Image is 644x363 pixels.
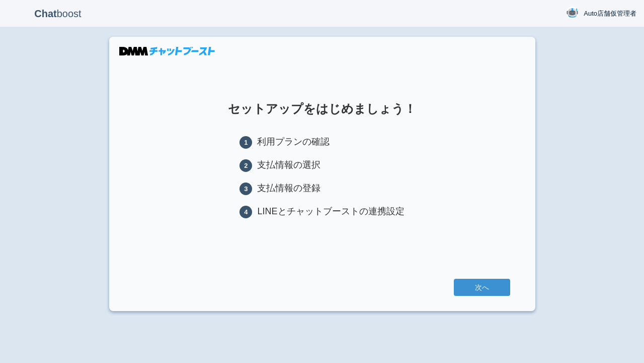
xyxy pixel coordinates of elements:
li: 支払情報の登録 [239,182,404,195]
h1: セットアップをはじめましょう！ [134,102,510,115]
span: 1 [239,136,252,149]
span: 4 [239,206,252,218]
span: 2 [239,159,252,172]
a: 次へ [454,279,510,296]
span: 3 [239,183,252,195]
span: Auto店舗仮管理者 [584,9,636,19]
li: 利用プランの確認 [239,136,404,149]
img: DMMチャットブースト [119,47,215,55]
img: User Image [566,7,579,19]
li: LINEとチャットブーストの連携設定 [239,205,404,218]
b: Chat [34,8,56,19]
li: 支払情報の選択 [239,159,404,172]
p: boost [8,1,108,26]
